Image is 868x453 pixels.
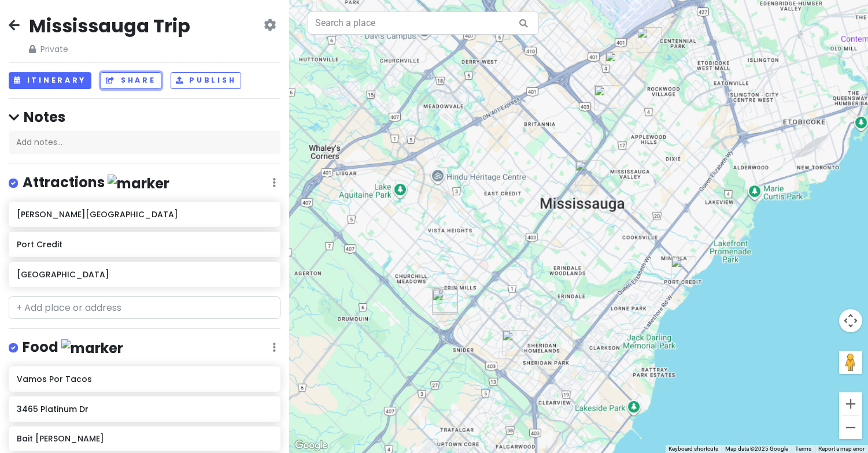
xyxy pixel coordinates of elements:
img: Google [292,438,330,453]
div: Port Credit [671,257,696,282]
h6: [PERSON_NAME][GEOGRAPHIC_DATA] [17,209,272,220]
div: Bait Sitty [502,330,527,355]
a: Terms (opens in new tab) [795,445,811,452]
h6: Port Credit [17,239,272,250]
div: Square One Shopping Centre [575,160,600,185]
button: Keyboard shortcuts [668,445,718,453]
div: 4910 Tomken Rd [594,85,619,110]
button: Drag Pegman onto the map to open Street View [839,351,862,374]
h6: [GEOGRAPHIC_DATA] [17,269,272,280]
div: Add notes... [9,131,280,155]
input: + Add place or address [9,296,280,320]
button: Publish [171,72,242,89]
h4: Attractions [23,173,169,192]
h6: Bait [PERSON_NAME] [17,433,272,444]
img: marker [108,174,169,192]
h6: Vamos Por Tacos [17,374,272,384]
button: Zoom in [839,392,862,415]
button: Share [101,72,161,89]
span: Map data ©2025 Google [725,445,788,452]
button: Zoom out [839,416,862,439]
input: Search a place [308,12,539,35]
a: Report a map error [818,445,865,452]
h2: Mississauga Trip [29,14,190,38]
div: Grillados Grilled Beef Back Ribs & Chicken [605,51,630,76]
div: Ridgeway Plaza [432,289,457,315]
h4: Food [23,338,123,357]
h6: 3465 Platinum Dr [17,404,272,414]
a: Open this area in Google Maps (opens a new window) [292,438,330,453]
h4: Notes [9,108,280,126]
img: marker [61,339,123,357]
div: 3465 Platinum Dr [433,287,458,313]
span: Private [29,43,190,55]
button: Map camera controls [839,309,862,332]
button: Itinerary [9,72,91,89]
div: Vamos Por Tacos [637,27,662,53]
